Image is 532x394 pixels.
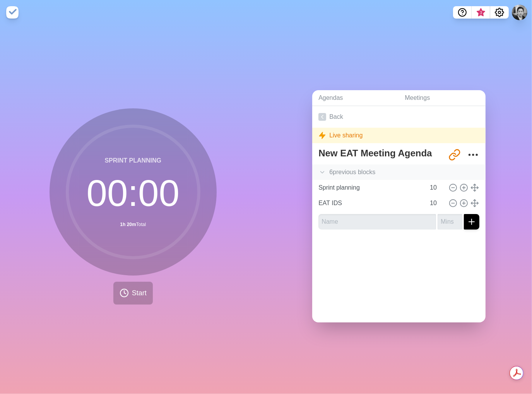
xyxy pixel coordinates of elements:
[372,168,375,177] span: s
[438,214,462,230] input: Mins
[399,90,486,106] a: Meetings
[453,6,472,19] button: Help
[312,128,486,143] div: Live sharing
[6,6,19,19] img: timeblocks logo
[447,147,462,163] button: Share link
[315,180,425,195] input: Name
[132,288,147,298] span: Start
[465,147,481,163] button: More
[427,195,445,211] input: Mins
[312,164,486,180] div: 6 previous block
[318,214,436,230] input: Name
[315,195,425,211] input: Name
[113,282,153,305] button: Start
[472,6,490,19] button: What’s new
[478,10,484,16] span: 3
[312,90,399,106] a: Agendas
[490,6,509,19] button: Settings
[427,180,445,195] input: Mins
[312,106,486,128] a: Back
